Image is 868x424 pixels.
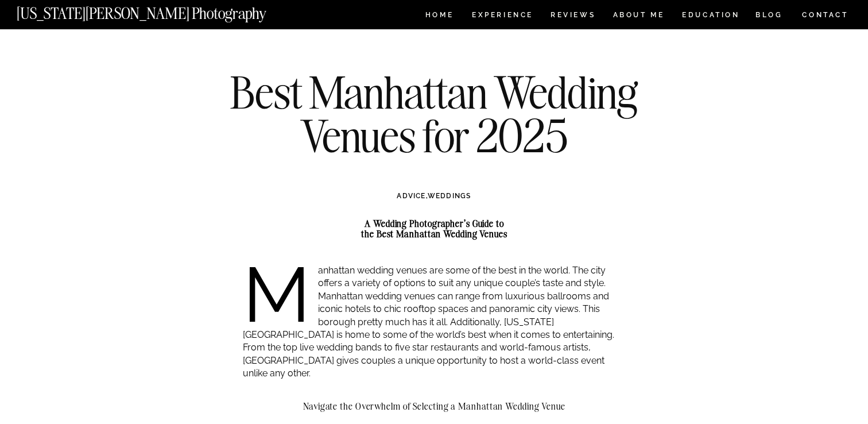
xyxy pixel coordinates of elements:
a: ADVICE [397,192,425,200]
p: Manhattan wedding venues are some of the best in the world. The city offers a variety of options ... [243,264,626,380]
h1: Best Manhattan Wedding Venues for 2025 [226,71,642,157]
a: BLOG [755,11,783,21]
a: [US_STATE][PERSON_NAME] Photography [17,6,305,16]
a: WEDDINGS [428,192,471,200]
h2: Navigate the Overwhelm of Selecting a Manhattan Wedding Venue [243,401,626,411]
a: REVIEWS [551,11,594,21]
a: Experience [472,11,532,21]
h3: , [267,191,601,201]
a: CONTACT [801,9,849,21]
a: EDUCATION [681,11,741,21]
a: ABOUT ME [613,11,665,21]
strong: A Wedding Photographer’s Guide to the Best Manhattan Wedding Venues [361,218,507,240]
a: HOME [423,11,456,21]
